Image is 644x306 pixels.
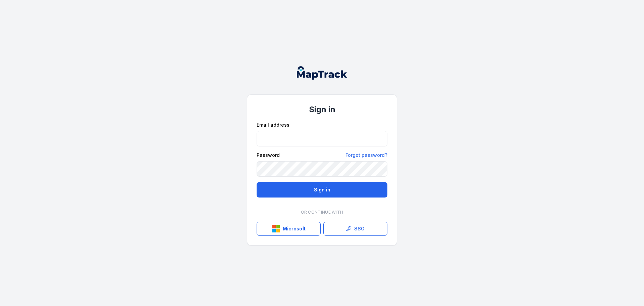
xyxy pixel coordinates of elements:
button: Sign in [257,182,387,198]
nav: Global [286,66,358,80]
h1: Sign in [257,104,387,115]
label: Password [257,152,280,159]
a: Forgot password? [345,152,387,159]
a: SSO [323,222,387,236]
button: Microsoft [257,222,321,236]
div: Or continue with [257,206,387,219]
label: Email address [257,122,289,128]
